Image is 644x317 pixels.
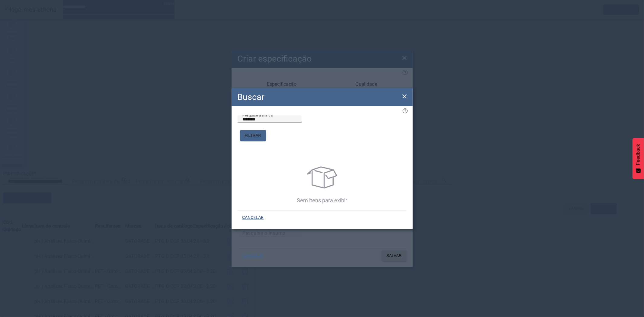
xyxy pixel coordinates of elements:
[242,215,264,221] span: CANCELAR
[633,138,644,179] button: Feedback - Mostrar pesquisa
[242,113,273,117] mat-label: Pesquise a marca
[238,250,269,261] button: CANCELAR
[238,212,269,223] button: CANCELAR
[238,91,265,104] h2: Buscar
[242,253,264,259] span: CANCELAR
[382,250,407,261] button: SALVAR
[245,133,261,139] span: FILTRAR
[386,253,402,259] span: SALVAR
[239,196,405,204] p: Sem itens para exibir
[636,144,641,165] span: Feedback
[240,130,266,141] button: FILTRAR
